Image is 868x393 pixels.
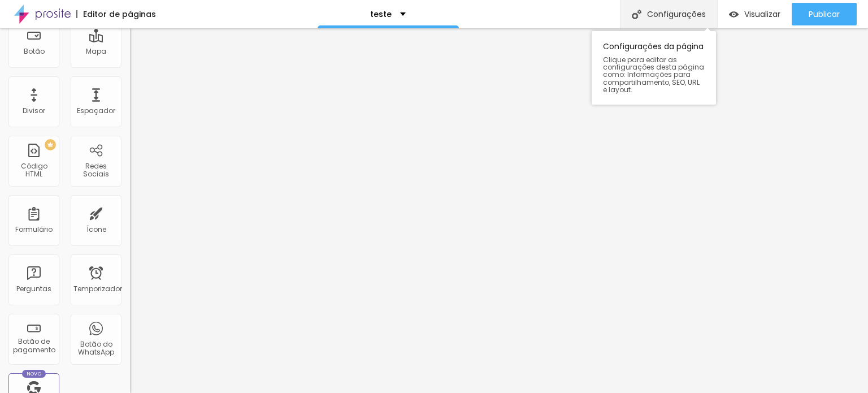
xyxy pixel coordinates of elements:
font: Botão [24,46,45,56]
font: Temporizador [73,284,122,293]
font: Divisor [23,106,45,115]
font: teste [370,8,392,20]
font: Novo [27,370,42,377]
font: Redes Sociais [83,161,109,179]
font: Configurações [647,8,706,20]
font: Editor de páginas [83,8,156,20]
font: Formulário [15,224,53,234]
font: Configurações da página [603,41,704,52]
font: Mapa [86,46,106,56]
font: Ícone [86,224,106,234]
iframe: Editor [130,28,868,393]
font: Espaçador [77,106,115,115]
font: Visualizar [744,8,780,20]
img: view-1.svg [729,10,739,19]
font: Publicar [809,8,840,20]
button: Visualizar [718,3,792,25]
font: Botão do WhatsApp [78,339,114,357]
font: Clique para editar as configurações desta página como: Informações para compartilhamento, SEO, UR... [603,55,704,94]
font: Código HTML [21,161,47,179]
button: Publicar [792,3,857,25]
img: Ícone [632,10,641,19]
font: Botão de pagamento [13,336,55,354]
font: Perguntas [16,284,51,293]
